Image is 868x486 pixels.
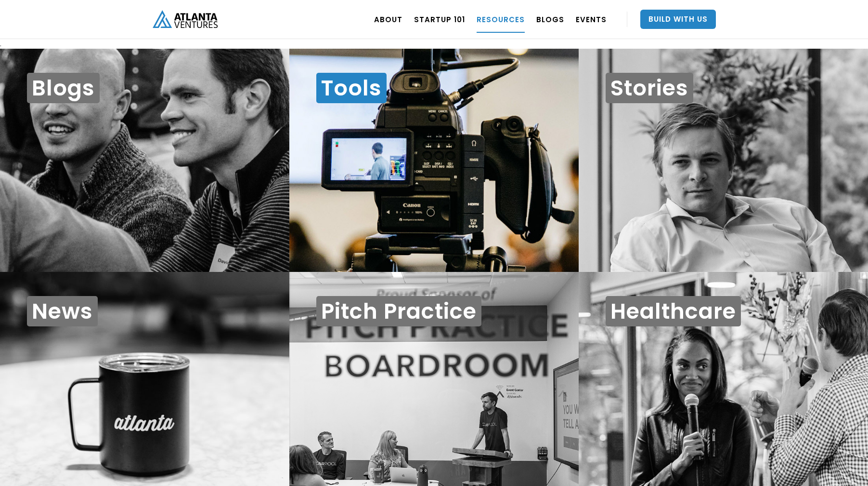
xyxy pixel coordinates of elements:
[640,10,716,29] a: Build With Us
[27,296,98,326] h1: News
[414,6,465,33] a: Startup 101
[579,49,868,272] a: Stories
[289,49,579,272] a: Tools
[576,6,607,33] a: EVENTS
[374,6,402,33] a: ABOUT
[316,73,387,103] h1: Tools
[477,6,525,33] a: RESOURCES
[536,6,564,33] a: BLOGS
[316,296,481,326] h1: Pitch Practice
[606,296,741,326] h1: Healthcare
[606,73,693,103] h1: Stories
[27,73,100,103] h1: Blogs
